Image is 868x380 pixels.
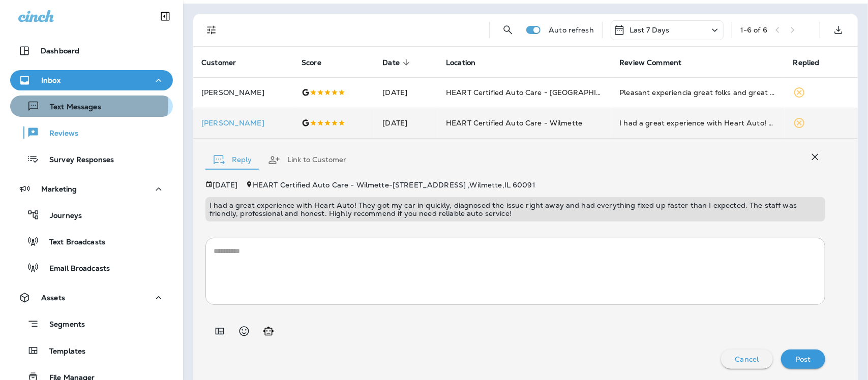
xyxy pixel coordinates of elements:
[40,211,82,221] p: Journeys
[382,58,413,67] span: Date
[213,181,237,189] p: [DATE]
[39,264,110,274] p: Email Broadcasts
[549,26,594,34] p: Auto refresh
[619,87,776,98] div: Pleasant experiencia great folks and great service
[41,47,79,55] p: Dashboard
[10,231,173,252] button: Text Broadcasts
[630,26,670,34] p: Last 7 Days
[41,294,65,302] p: Assets
[40,103,101,112] p: Text Messages
[721,350,773,369] button: Cancel
[619,118,776,128] div: I had a great experience with Heart Auto! They got my car in quickly, diagnosed the issue right a...
[10,96,173,117] button: Text Messages
[201,88,285,97] p: [PERSON_NAME]
[201,119,285,127] p: [PERSON_NAME]
[39,320,85,330] p: Segments
[10,179,173,199] button: Marketing
[39,238,105,247] p: Text Broadcasts
[201,119,285,127] div: Click to view Customer Drawer
[209,321,230,341] button: Add in a premade template
[374,77,438,108] td: [DATE]
[793,58,833,67] span: Replied
[446,88,628,97] span: HEART Certified Auto Care - [GEOGRAPHIC_DATA]
[253,180,535,189] span: HEART Certified Auto Care - Wilmette - [STREET_ADDRESS] , Wilmette , IL 60091
[201,58,249,67] span: Customer
[10,257,173,278] button: Email Broadcasts
[740,26,767,34] div: 1 - 6 of 6
[10,41,173,61] button: Dashboard
[382,58,400,67] span: Date
[781,350,825,369] button: Post
[234,321,254,341] button: Select an emoji
[498,20,518,40] button: Search Reviews
[201,20,222,40] button: Filters
[258,321,279,341] button: Generate AI response
[10,340,173,361] button: Templates
[10,313,173,335] button: Segments
[260,142,354,178] button: Link to Customer
[446,118,582,128] span: HEART Certified Auto Care - Wilmette
[302,58,335,67] span: Score
[10,70,173,90] button: Inbox
[795,355,811,363] p: Post
[41,76,61,84] p: Inbox
[39,347,85,357] p: Templates
[201,58,236,67] span: Customer
[205,142,260,178] button: Reply
[39,155,114,165] p: Survey Responses
[446,58,475,67] span: Location
[39,129,78,139] p: Reviews
[446,58,489,67] span: Location
[10,288,173,308] button: Assets
[619,58,681,67] span: Review Comment
[302,58,321,67] span: Score
[374,108,438,138] td: [DATE]
[151,6,179,26] button: Collapse Sidebar
[793,58,820,67] span: Replied
[10,204,173,226] button: Journeys
[619,58,695,67] span: Review Comment
[828,20,849,40] button: Export as CSV
[209,201,821,217] p: I had a great experience with Heart Auto! They got my car in quickly, diagnosed the issue right a...
[735,355,759,363] p: Cancel
[41,185,77,193] p: Marketing
[10,122,173,143] button: Reviews
[10,148,173,170] button: Survey Responses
